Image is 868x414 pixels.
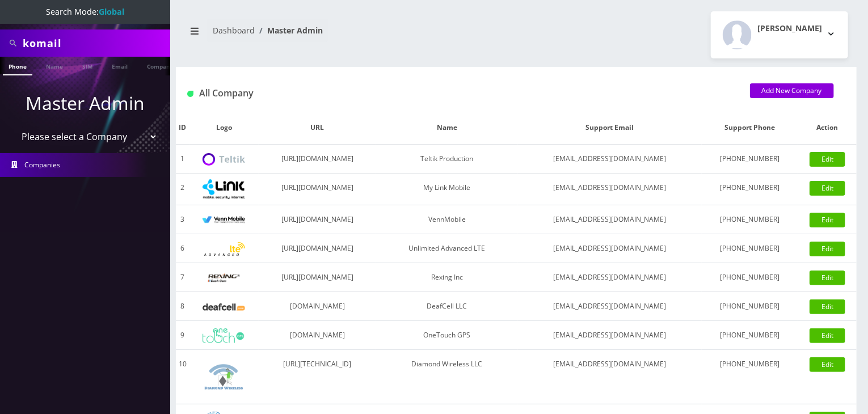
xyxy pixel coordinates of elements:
[25,160,61,170] span: Companies
[518,205,702,234] td: [EMAIL_ADDRESS][DOMAIN_NAME]
[176,292,189,321] td: 8
[702,321,799,350] td: [PHONE_NUMBER]
[702,174,799,205] td: [PHONE_NUMBER]
[203,242,245,256] img: Unlimited Advanced LTE
[810,242,845,256] a: Edit
[213,25,255,36] a: Dashboard
[810,328,845,343] a: Edit
[40,57,69,74] a: Name
[176,350,189,404] td: 10
[176,321,189,350] td: 9
[376,263,518,292] td: Rexing Inc
[176,145,189,174] td: 1
[518,174,702,205] td: [EMAIL_ADDRESS][DOMAIN_NAME]
[259,321,376,350] td: [DOMAIN_NAME]
[106,57,133,74] a: Email
[518,263,702,292] td: [EMAIL_ADDRESS][DOMAIN_NAME]
[376,205,518,234] td: VennMobile
[702,145,799,174] td: [PHONE_NUMBER]
[176,234,189,263] td: 6
[518,145,702,174] td: [EMAIL_ADDRESS][DOMAIN_NAME]
[203,328,245,343] img: OneTouch GPS
[259,234,376,263] td: [URL][DOMAIN_NAME]
[187,91,193,97] img: All Company
[810,271,845,285] a: Edit
[702,350,799,404] td: [PHONE_NUMBER]
[46,6,124,17] span: Search Mode:
[798,111,857,145] th: Action
[203,179,245,199] img: My Link Mobile
[184,19,508,51] nav: breadcrumb
[810,213,845,227] a: Edit
[203,303,245,311] img: DeafCell LLC
[376,234,518,263] td: Unlimited Advanced LTE
[376,292,518,321] td: DeafCell LLC
[376,145,518,174] td: Teltik Production
[376,321,518,350] td: OneTouch GPS
[810,299,845,314] a: Edit
[702,111,799,145] th: Support Phone
[176,111,189,145] th: ID
[187,88,733,99] h1: All Company
[810,152,845,167] a: Edit
[77,57,98,74] a: SIM
[203,153,245,166] img: Teltik Production
[702,205,799,234] td: [PHONE_NUMBER]
[518,350,702,404] td: [EMAIL_ADDRESS][DOMAIN_NAME]
[141,57,179,74] a: Company
[518,234,702,263] td: [EMAIL_ADDRESS][DOMAIN_NAME]
[176,174,189,205] td: 2
[518,292,702,321] td: [EMAIL_ADDRESS][DOMAIN_NAME]
[376,174,518,205] td: My Link Mobile
[259,174,376,205] td: [URL][DOMAIN_NAME]
[259,350,376,404] td: [URL][TECHNICAL_ID]
[189,111,259,145] th: Logo
[203,356,245,398] img: Diamond Wireless LLC
[702,234,799,263] td: [PHONE_NUMBER]
[259,292,376,321] td: [DOMAIN_NAME]
[518,111,702,145] th: Support Email
[702,263,799,292] td: [PHONE_NUMBER]
[376,111,518,145] th: Name
[23,32,167,54] input: Search All Companies
[757,24,822,33] h2: [PERSON_NAME]
[810,181,845,196] a: Edit
[99,6,124,17] strong: Global
[810,357,845,372] a: Edit
[259,205,376,234] td: [URL][DOMAIN_NAME]
[259,145,376,174] td: [URL][DOMAIN_NAME]
[176,263,189,292] td: 7
[259,263,376,292] td: [URL][DOMAIN_NAME]
[3,57,32,75] a: Phone
[702,292,799,321] td: [PHONE_NUMBER]
[203,216,245,224] img: VennMobile
[711,11,848,58] button: [PERSON_NAME]
[750,83,834,98] a: Add New Company
[518,321,702,350] td: [EMAIL_ADDRESS][DOMAIN_NAME]
[255,24,323,36] li: Master Admin
[203,273,245,284] img: Rexing Inc
[376,350,518,404] td: Diamond Wireless LLC
[176,205,189,234] td: 3
[259,111,376,145] th: URL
